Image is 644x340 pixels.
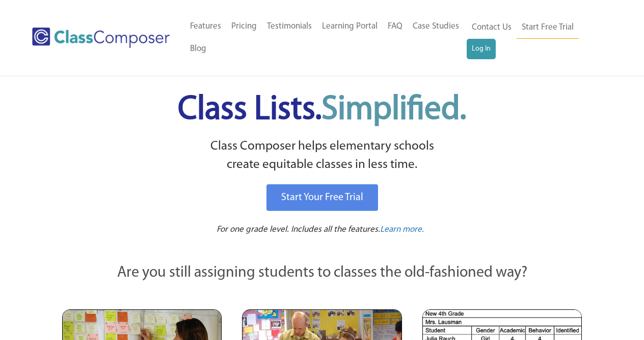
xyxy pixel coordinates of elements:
[32,28,169,48] img: Class Composer
[266,184,378,211] a: Start Your Free Trial
[321,93,466,127] span: Simplified.
[61,137,583,175] p: Class Composer helps elementary schools create equitable classes in less time.
[185,38,211,60] a: Blog
[185,15,226,38] a: Features
[408,15,464,38] a: Case Studies
[467,16,517,39] a: Contact Us
[62,262,582,284] p: Are you still assigning students to classes the old-fashioned way?
[178,93,466,127] span: Class Lists.
[467,16,604,59] nav: Header Menu
[281,192,363,203] span: Start Your Free Trial
[380,224,424,236] a: Learn more.
[185,15,467,60] nav: Header Menu
[383,15,408,38] a: FAQ
[226,15,262,38] a: Pricing
[217,225,380,234] span: For one grade level. Includes all the features.
[517,16,579,39] a: Start Free Trial
[262,15,317,38] a: Testimonials
[317,15,383,38] a: Learning Portal
[380,225,424,234] span: Learn more.
[467,39,496,59] a: Log In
